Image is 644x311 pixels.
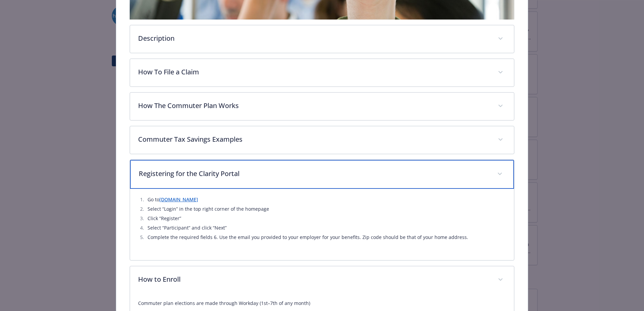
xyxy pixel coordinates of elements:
li: Go to [146,196,506,204]
div: How The Commuter Plan Works [130,93,514,120]
div: How To File a Claim [130,59,514,87]
div: Registering for the Clarity Portal [130,160,514,189]
p: How The Commuter Plan Works [138,101,490,111]
div: How to Enroll [130,266,514,294]
div: Registering for the Clarity Portal [130,189,514,260]
p: How to Enroll [138,274,490,284]
li: Select “Participant” and click “Next” [146,224,506,232]
li: Select “Login” in the top right corner of the homepage [146,205,506,213]
div: Description [130,25,514,53]
div: Commuter Tax Savings Examples [130,126,514,154]
p: Commuter Tax Savings Examples [138,134,490,144]
li: Click “Register” [146,214,506,222]
p: Description [138,33,490,43]
p: Commuter plan elections are made through Workday (1st–7th of any month) [138,299,506,307]
a: [DOMAIN_NAME] [159,196,198,203]
p: How To File a Claim [138,67,490,77]
li: Complete the required fields 6. Use the email you provided to your employer for your benefits. Zi... [146,233,506,241]
p: Registering for the Clarity Portal [139,169,489,179]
